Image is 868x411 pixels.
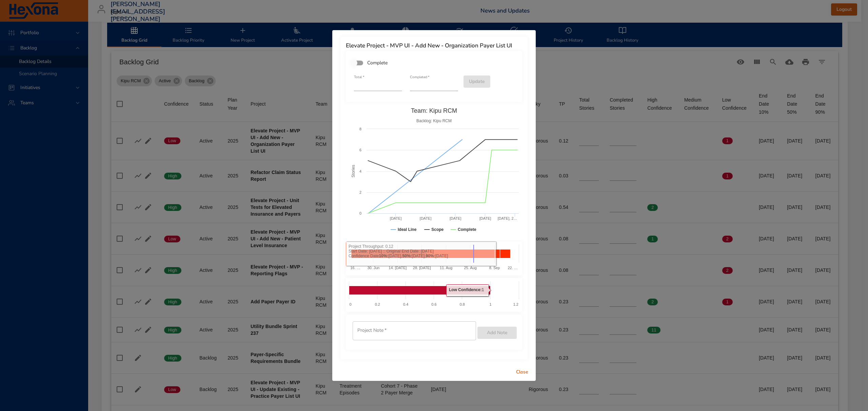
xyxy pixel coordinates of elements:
[513,302,518,306] text: 1.2
[359,148,361,152] text: 6
[440,266,452,270] text: 11. Aug
[346,42,522,49] h6: Elevate Project - MVP UI - Add New - Organization Payer List UI
[389,266,407,270] text: 14. [DATE]
[511,366,533,378] button: Close
[431,302,436,306] text: 0.6
[390,216,402,220] text: [DATE]
[359,211,361,215] text: 0
[350,266,360,270] text: 16. …
[490,302,492,306] text: 1
[410,75,430,79] label: Completed
[498,216,517,220] text: [DATE], 2…
[367,59,388,66] span: Complete
[489,266,500,270] text: 8. Sep
[354,75,364,79] label: Total
[375,302,380,306] text: 0.2
[411,107,457,114] text: Team: Kipu RCM
[398,227,417,232] text: Ideal Line
[450,216,461,220] text: [DATE]
[420,216,432,220] text: [DATE]
[458,227,476,232] text: Complete
[431,227,443,232] text: Scope
[359,127,361,131] text: 8
[479,216,491,220] text: [DATE]
[464,266,476,270] text: 25. Aug
[514,368,530,376] span: Close
[460,302,465,306] text: 0.8
[351,165,356,177] text: Stories
[416,118,452,123] text: Backlog: Kipu RCM
[359,190,361,194] text: 2
[349,302,351,306] text: 0
[359,169,361,173] text: 4
[508,266,517,270] text: 22. …
[367,266,379,270] text: 30. Jun
[413,266,431,270] text: 28. [DATE]
[403,302,408,306] text: 0.4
